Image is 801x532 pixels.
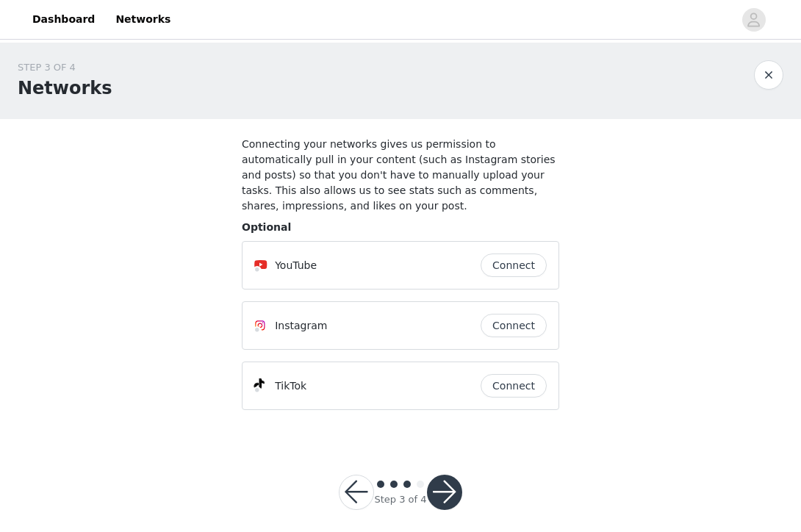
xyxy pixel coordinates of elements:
p: Instagram [275,318,327,334]
a: Dashboard [24,3,104,36]
p: TikTok [275,378,306,394]
button: Connect [481,314,547,337]
p: YouTube [275,258,317,273]
button: Connect [481,374,547,398]
h1: Networks [18,75,112,101]
h4: Connecting your networks gives us permission to automatically pull in your content (such as Insta... [242,137,559,214]
div: avatar [747,8,761,32]
button: Connect [481,254,547,277]
div: Step 3 of 4 [374,492,426,507]
span: Optional [242,221,291,233]
img: Instagram Icon [254,320,266,331]
a: Networks [107,3,179,36]
div: STEP 3 OF 4 [18,60,112,75]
